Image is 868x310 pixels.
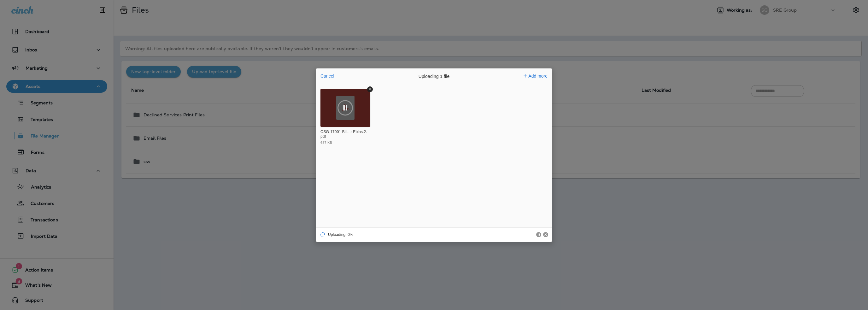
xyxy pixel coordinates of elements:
[337,99,354,116] button: Pause upload
[387,68,481,84] div: Uploading 1 file
[328,233,353,237] div: Uploading: 0%
[528,73,548,79] span: Add more
[320,141,332,144] div: 687 KB
[367,86,373,92] button: Remove file
[316,227,354,242] div: Uploading
[536,232,541,237] button: Pause
[521,72,550,80] button: Add more files
[319,72,336,80] button: Cancel
[320,130,369,139] div: OSG-17001 Billings October Eblast2.pdf
[543,232,548,237] button: Cancel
